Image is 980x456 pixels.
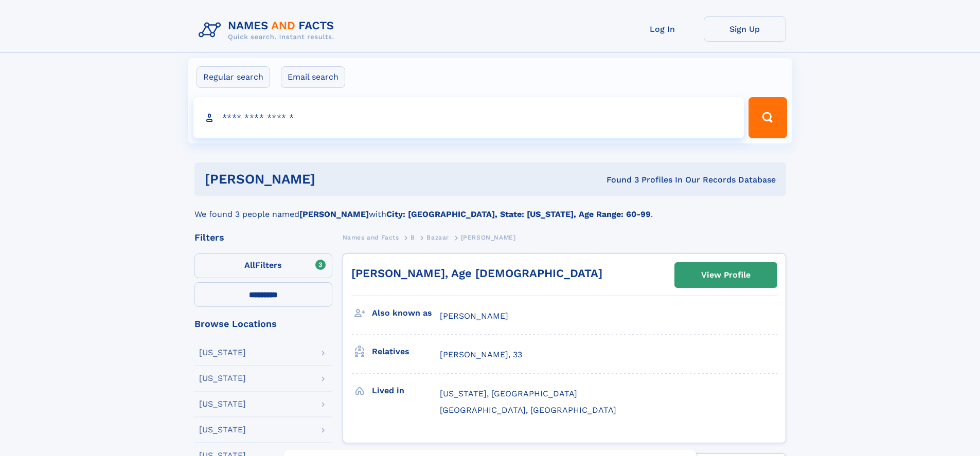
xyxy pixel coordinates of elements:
[197,66,270,88] label: Regular search
[199,374,246,382] div: [US_STATE]
[194,196,786,221] div: We found 3 people named with .
[440,349,522,360] a: [PERSON_NAME], 33
[621,16,704,42] a: Log In
[749,97,787,138] button: Search Button
[440,389,577,398] span: [US_STATE], [GEOGRAPHIC_DATA]
[194,233,332,242] div: Filters
[426,234,449,241] span: Bazaar
[281,66,345,88] label: Email search
[701,263,751,287] div: View Profile
[299,209,369,219] b: [PERSON_NAME]
[704,16,786,42] a: Sign Up
[461,174,776,186] div: Found 3 Profiles In Our Records Database
[199,426,246,434] div: [US_STATE]
[372,304,440,322] h3: Also known as
[205,173,461,186] h1: [PERSON_NAME]
[199,400,246,408] div: [US_STATE]
[194,319,332,329] div: Browse Locations
[193,97,744,138] input: search input
[411,234,415,241] span: B
[372,382,440,399] h3: Lived in
[411,231,415,244] a: B
[194,253,332,278] label: Filters
[386,209,651,219] b: City: [GEOGRAPHIC_DATA], State: [US_STATE], Age Range: 60-99
[351,267,602,280] a: [PERSON_NAME], Age [DEMOGRAPHIC_DATA]
[675,263,777,287] a: View Profile
[199,349,246,357] div: [US_STATE]
[244,260,255,270] span: All
[440,311,508,321] span: [PERSON_NAME]
[372,343,440,360] h3: Relatives
[440,405,616,415] span: [GEOGRAPHIC_DATA], [GEOGRAPHIC_DATA]
[461,234,516,241] span: [PERSON_NAME]
[343,231,399,244] a: Names and Facts
[194,16,343,44] img: Logo Names and Facts
[426,231,449,244] a: Bazaar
